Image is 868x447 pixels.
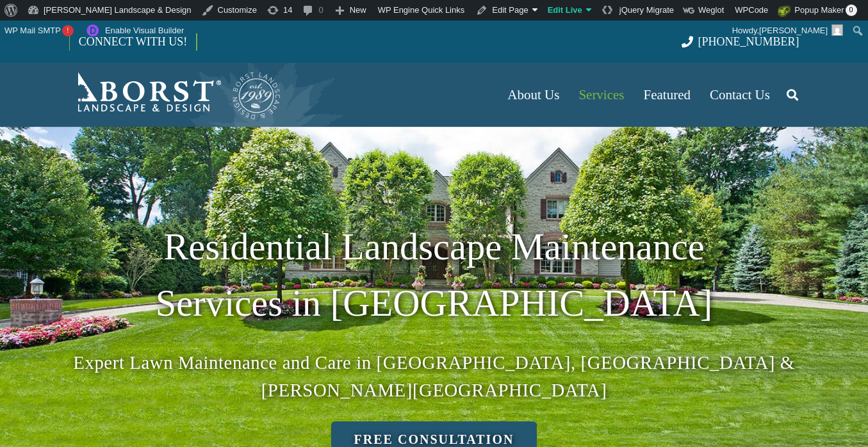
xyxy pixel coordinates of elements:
[507,87,559,102] span: About Us
[698,35,799,48] span: [PHONE_NUMBER]
[682,35,799,48] a: [PHONE_NUMBER]
[498,63,569,127] a: About Us
[70,26,196,57] a: CONNECT WITH US!
[79,20,189,41] a: Enable Visual Builder
[73,352,794,400] span: Expert Lawn Maintenance and Care in [GEOGRAPHIC_DATA], [GEOGRAPHIC_DATA] & [PERSON_NAME][GEOGRAPH...
[700,63,780,127] a: Contact Us
[780,79,805,111] a: Search
[634,63,700,127] a: Featured
[62,25,74,37] span: !
[759,26,828,35] span: [PERSON_NAME]
[710,87,770,102] span: Contact Us
[846,4,857,16] span: 0
[569,63,634,127] a: Services
[644,87,691,102] span: Featured
[728,20,848,41] a: Howdy,
[156,226,712,324] span: Residential Landscape Maintenance Services in [GEOGRAPHIC_DATA]
[578,87,624,102] span: Services
[69,69,282,120] a: Borst-Logo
